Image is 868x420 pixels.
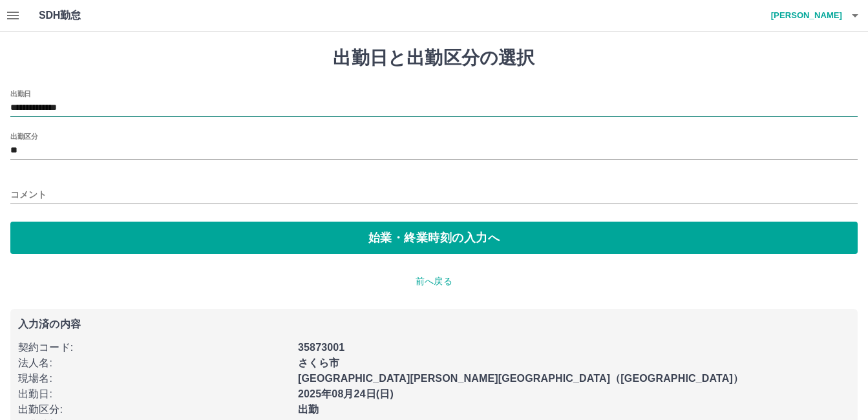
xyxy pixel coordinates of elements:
[298,342,344,353] b: 35873001
[18,355,290,371] p: 法人名 :
[18,386,290,402] p: 出勤日 :
[298,388,394,399] b: 2025年08月24日(日)
[10,222,858,254] button: 始業・終業時刻の入力へ
[18,340,290,355] p: 契約コード :
[10,47,858,69] h1: 出勤日と出勤区分の選択
[298,404,319,415] b: 出勤
[10,89,31,98] label: 出勤日
[298,357,340,368] b: さくら市
[10,131,37,141] label: 出勤区分
[18,371,290,386] p: 現場名 :
[10,275,858,288] p: 前へ戻る
[18,402,290,417] p: 出勤区分 :
[18,319,850,330] p: 入力済の内容
[298,373,743,384] b: [GEOGRAPHIC_DATA][PERSON_NAME][GEOGRAPHIC_DATA]（[GEOGRAPHIC_DATA]）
